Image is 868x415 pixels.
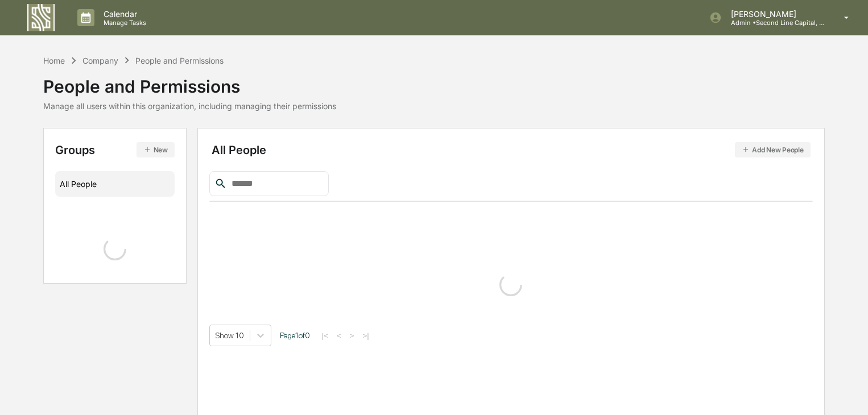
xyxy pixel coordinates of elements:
[60,175,170,193] div: All People
[43,101,336,111] div: Manage all users within this organization, including managing their permissions
[94,9,152,19] p: Calendar
[280,331,310,340] span: Page 1 of 0
[82,56,118,65] div: Company
[137,142,175,157] button: New
[27,4,55,31] img: logo
[735,142,811,157] button: Add New People
[346,331,358,341] button: >
[359,331,373,341] button: >|
[212,142,811,157] div: All People
[722,9,828,19] p: [PERSON_NAME]
[55,142,175,157] div: Groups
[333,331,345,341] button: <
[43,56,65,65] div: Home
[135,56,224,65] div: People and Permissions
[94,19,152,27] p: Manage Tasks
[43,67,336,97] div: People and Permissions
[722,19,828,27] p: Admin • Second Line Capital, LLC
[319,331,332,341] button: |<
